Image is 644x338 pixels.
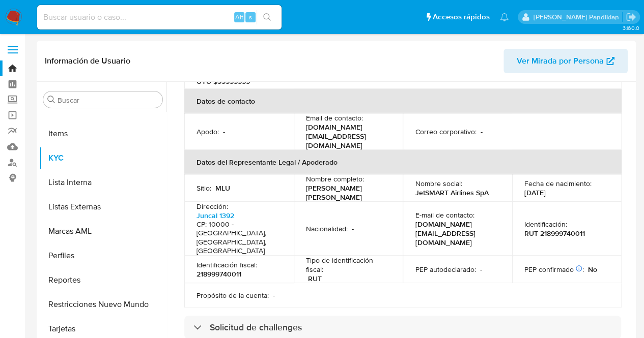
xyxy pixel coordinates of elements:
[415,210,474,220] p: E-mail de contacto :
[273,291,275,300] p: -
[306,174,364,183] p: Nombre completo :
[197,210,234,221] a: Juncal 1392
[524,220,567,229] p: Identificación :
[524,179,592,188] p: Fecha de nacimiento :
[39,121,166,146] button: Items
[524,229,585,238] p: RUT 218999740011
[39,170,166,195] button: Lista Interna
[415,179,462,188] p: Nombre social :
[39,268,166,292] button: Reportes
[45,56,130,66] h1: Información de Usuario
[306,183,387,202] p: [PERSON_NAME] [PERSON_NAME]
[415,220,496,247] p: [DOMAIN_NAME][EMAIL_ADDRESS][DOMAIN_NAME]
[197,220,277,256] h4: CP: 10000 - [GEOGRAPHIC_DATA], [GEOGRAPHIC_DATA], [GEOGRAPHIC_DATA]
[197,291,269,300] p: Propósito de la cuenta :
[197,127,219,136] p: Apodo :
[197,260,257,269] p: Identificación fiscal :
[524,265,584,274] p: PEP confirmado :
[184,89,622,113] th: Datos de contacto
[37,11,282,24] input: Buscar usuario o caso...
[524,188,546,197] p: [DATE]
[39,292,166,317] button: Restricciones Nuevo Mundo
[39,243,166,268] button: Perfiles
[306,256,391,274] p: Tipo de identificación fiscal :
[415,127,476,136] p: Correo corporativo :
[480,265,482,274] p: -
[415,188,488,197] p: JetSMART Airlines SpA
[184,150,622,174] th: Datos del Representante Legal / Apoderado
[39,146,166,170] button: KYC
[39,219,166,243] button: Marcas AML
[257,10,277,24] button: search-icon
[223,127,225,136] p: -
[533,12,622,22] p: agostina.bazzano@mercadolibre.com
[415,265,475,274] p: PEP autodeclarado :
[197,183,211,193] p: Sitio :
[197,77,250,86] p: UYU $99999999
[308,274,322,283] p: RUT
[433,12,490,22] span: Accesos rápidos
[352,224,354,233] p: -
[306,224,348,233] p: Nacionalidad :
[47,96,55,104] button: Buscar
[517,49,604,73] span: Ver Mirada por Persona
[197,202,228,211] p: Dirección :
[588,265,597,274] p: No
[235,12,243,22] span: Alt
[480,127,482,136] p: -
[306,122,387,150] p: [DOMAIN_NAME][EMAIL_ADDRESS][DOMAIN_NAME]
[306,113,363,122] p: Email de contacto :
[249,12,252,22] span: s
[500,13,509,21] a: Notificaciones
[215,183,230,193] p: MLU
[626,12,636,22] a: Salir
[197,269,241,279] p: 218999740011
[58,96,158,105] input: Buscar
[39,195,166,219] button: Listas Externas
[210,322,302,333] h3: Solicitud de challenges
[503,49,628,73] button: Ver Mirada por Persona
